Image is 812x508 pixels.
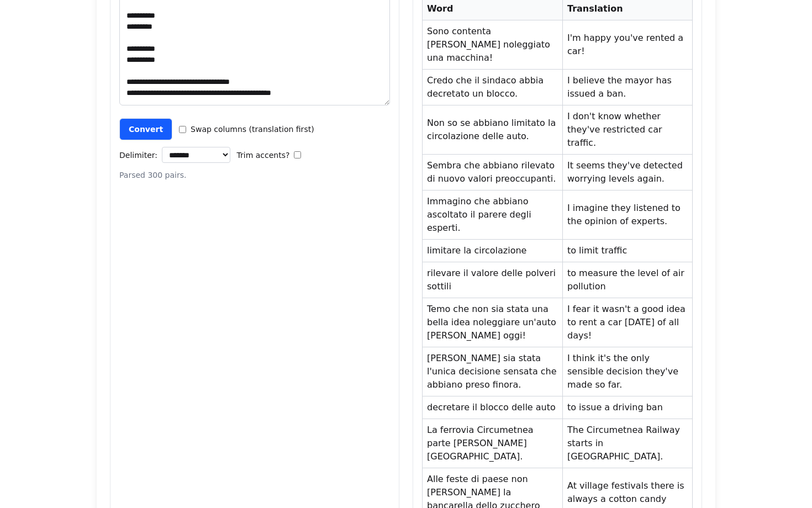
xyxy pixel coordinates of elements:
[423,70,563,105] td: Credo che il sindaco abbia decretato un blocco.
[562,298,692,347] td: I fear it wasn't a good idea to rent a car [DATE] of all days!
[191,124,314,135] span: Swap columns (translation first)
[562,262,692,298] td: to measure the level of air pollution
[179,126,186,133] input: Swap columns (translation first)
[423,262,563,298] td: rilevare il valore delle polveri sottili
[162,147,230,163] select: Delimiter:
[562,70,692,105] td: I believe the mayor has issued a ban.
[423,190,563,240] td: Immagino che abbiano ascoltato il parere degli esperti.
[423,396,563,419] td: decretare il blocco delle auto
[119,150,157,161] span: Delimiter:
[237,150,290,161] span: Trim accents?
[423,347,563,396] td: [PERSON_NAME] sia stata l'unica decisione sensata che abbiano preso finora.
[423,155,563,190] td: Sembra che abbiano rilevato di nuovo valori preoccupanti.
[294,151,301,158] input: Trim accents?
[423,105,563,155] td: Non so se abbiano limitato la circolazione delle auto.
[119,118,172,140] button: Convert
[562,20,692,70] td: I'm happy you've rented a car!
[562,190,692,240] td: I imagine they listened to the opinion of experts.
[562,240,692,262] td: to limit traffic
[562,347,692,396] td: I think it's the only sensible decision they've made so far.
[423,20,563,70] td: Sono contenta [PERSON_NAME] noleggiato una macchina!
[562,155,692,190] td: It seems they've detected worrying levels again.
[562,419,692,468] td: The Circumetnea Railway starts in [GEOGRAPHIC_DATA].
[423,419,563,468] td: La ferrovia Circumetnea parte [PERSON_NAME][GEOGRAPHIC_DATA].
[423,298,563,347] td: Temo che non sia stata una bella idea noleggiare un'auto [PERSON_NAME] oggi!
[119,170,390,181] div: Parsed 300 pairs.
[562,396,692,419] td: to issue a driving ban
[423,240,563,262] td: limitare la circolazione
[562,105,692,155] td: I don't know whether they've restricted car traffic.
